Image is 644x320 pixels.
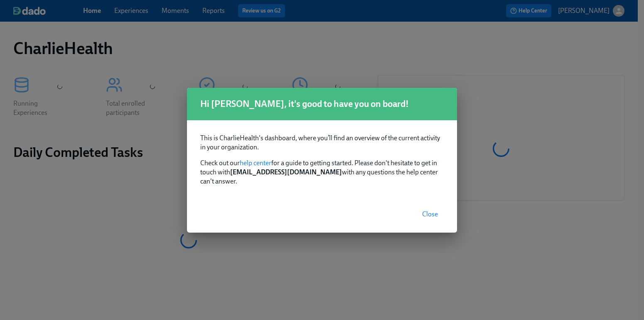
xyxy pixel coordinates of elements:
strong: [EMAIL_ADDRESS][DOMAIN_NAME] [230,168,342,176]
button: Close [416,206,444,223]
p: This is CharlieHealth's dashboard, where you’ll find an overview of the current activity in your ... [200,134,444,152]
h1: Hi [PERSON_NAME], it's good to have you on board! [200,98,444,110]
div: Check out our for a guide to getting started. Please don't hesitate to get in touch with with any... [187,120,457,196]
span: Close [422,210,438,218]
a: help center [240,159,271,167]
